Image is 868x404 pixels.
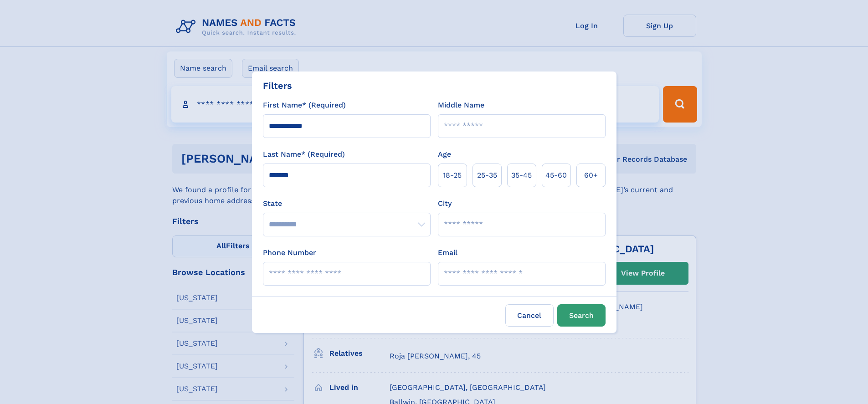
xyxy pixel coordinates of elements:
span: 60+ [584,170,598,181]
label: Age [438,149,451,160]
label: City [438,198,452,209]
button: Search [557,304,606,327]
label: Middle Name [438,100,484,111]
span: 35‑45 [511,170,532,181]
label: Email [438,247,457,258]
label: Phone Number [263,247,316,258]
div: Filters [263,79,292,92]
label: State [263,198,431,209]
label: Cancel [505,304,554,327]
span: 18‑25 [443,170,462,181]
label: Last Name* (Required) [263,149,345,160]
label: First Name* (Required) [263,100,346,111]
span: 25‑35 [477,170,497,181]
span: 45‑60 [545,170,567,181]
